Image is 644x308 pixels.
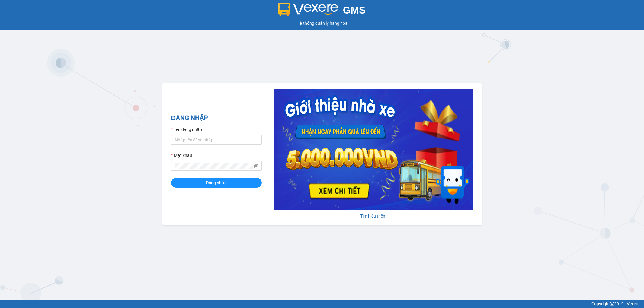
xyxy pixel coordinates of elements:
[171,113,262,123] h2: ĐĂNG NHẬP
[278,9,366,14] a: GMS
[254,164,258,168] span: eye-invisible
[610,302,614,306] span: copyright
[206,179,227,186] span: Đăng nhập
[171,135,262,145] input: Tên đăng nhập
[5,300,639,307] div: Copyright 2019 - Vexere
[175,163,253,169] input: Mật khẩu
[274,89,473,210] img: banner-0
[2,20,642,27] div: Hệ thống quản lý hàng hóa
[274,213,473,219] div: Tìm hiểu thêm
[278,3,338,16] img: logo 2
[171,126,202,133] label: Tên đăng nhập
[171,152,192,159] label: Mật khẩu
[171,178,262,188] button: Đăng nhập
[343,5,366,16] span: GMS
